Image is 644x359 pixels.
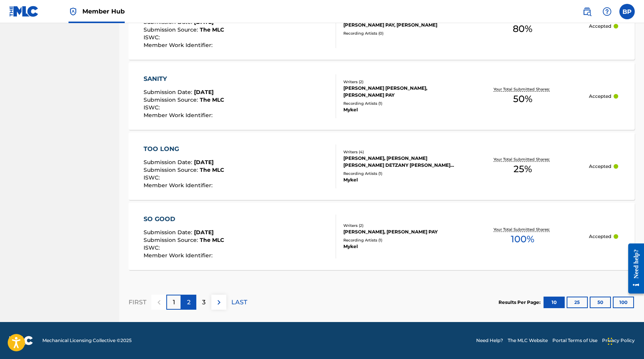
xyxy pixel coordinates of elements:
[194,159,214,166] span: [DATE]
[602,7,612,16] img: help
[343,223,456,228] div: Writers ( 2 )
[343,176,456,183] div: Mykel
[144,215,224,224] div: SO GOOD
[144,244,162,251] span: ISWC :
[511,232,534,246] span: 100 %
[144,174,162,181] span: ISWC :
[552,337,597,344] a: Portal Terms of Use
[69,7,78,16] img: Top Rightsholder
[144,74,224,84] div: SANITY
[187,298,191,307] p: 2
[9,336,33,345] img: logo
[200,96,224,103] span: The MLC
[200,237,224,243] span: The MLC
[214,298,224,307] img: right
[144,144,224,154] div: TOO LONG
[343,85,456,99] div: [PERSON_NAME] [PERSON_NAME], [PERSON_NAME] PAY
[144,182,214,189] span: Member Work Identifier :
[343,106,456,113] div: Mykel
[343,79,456,85] div: Writers ( 2 )
[144,229,194,236] span: Submission Date :
[544,297,565,308] button: 10
[9,6,39,17] img: MLC Logo
[129,62,635,130] a: SANITYSubmission Date:[DATE]Submission Source:The MLCISWC:Member Work Identifier:Writers (2)[PERS...
[343,237,456,243] div: Recording Artists ( 1 )
[200,166,224,173] span: The MLC
[144,112,214,119] span: Member Work Identifier :
[579,4,595,19] a: Public Search
[589,163,611,170] p: Accepted
[343,171,456,176] div: Recording Artists ( 1 )
[608,330,612,353] div: Drag
[82,7,125,16] span: Member Hub
[144,252,214,259] span: Member Work Identifier :
[343,22,456,29] div: [PERSON_NAME] PAY, [PERSON_NAME]
[508,337,548,344] a: The MLC Website
[129,133,635,200] a: TOO LONGSubmission Date:[DATE]Submission Source:The MLCISWC:Member Work Identifier:Writers (4)[PE...
[498,299,542,306] p: Results Per Page:
[129,203,635,270] a: SO GOODSubmission Date:[DATE]Submission Source:The MLCISWC:Member Work Identifier:Writers (2)[PER...
[589,93,611,100] p: Accepted
[42,337,132,344] span: Mechanical Licensing Collective © 2025
[514,162,532,176] span: 25 %
[343,101,456,106] div: Recording Artists ( 1 )
[493,86,552,92] p: Your Total Submitted Shares:
[567,297,588,308] button: 25
[144,42,214,49] span: Member Work Identifier :
[589,23,611,30] p: Accepted
[513,92,532,106] span: 50 %
[602,337,635,344] a: Privacy Policy
[590,297,611,308] button: 50
[493,226,552,232] p: Your Total Submitted Shares:
[622,237,644,299] iframe: Resource Center
[194,229,214,236] span: [DATE]
[343,243,456,250] div: Mykel
[476,337,503,344] a: Need Help?
[599,4,615,19] div: Help
[194,18,214,25] span: [DATE]
[144,18,194,25] span: Submission Date :
[613,297,634,308] button: 100
[144,26,200,33] span: Submission Source :
[129,298,146,307] p: FIRST
[144,104,162,111] span: ISWC :
[144,166,200,173] span: Submission Source :
[513,22,532,36] span: 80 %
[493,156,552,162] p: Your Total Submitted Shares:
[173,298,175,307] p: 1
[343,30,456,36] div: Recording Artists ( 0 )
[231,298,247,307] p: LAST
[343,228,456,235] div: [PERSON_NAME], [PERSON_NAME] PAY
[589,233,611,240] p: Accepted
[144,89,194,96] span: Submission Date :
[144,96,200,103] span: Submission Source :
[619,4,635,19] div: User Menu
[144,237,200,243] span: Submission Source :
[200,26,224,33] span: The MLC
[194,89,214,96] span: [DATE]
[144,34,162,41] span: ISWC :
[582,7,592,16] img: search
[202,298,206,307] p: 3
[144,159,194,166] span: Submission Date :
[606,322,644,359] iframe: Chat Widget
[343,149,456,155] div: Writers ( 4 )
[343,155,456,169] div: [PERSON_NAME], [PERSON_NAME] [PERSON_NAME] DETZANY [PERSON_NAME] PAY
